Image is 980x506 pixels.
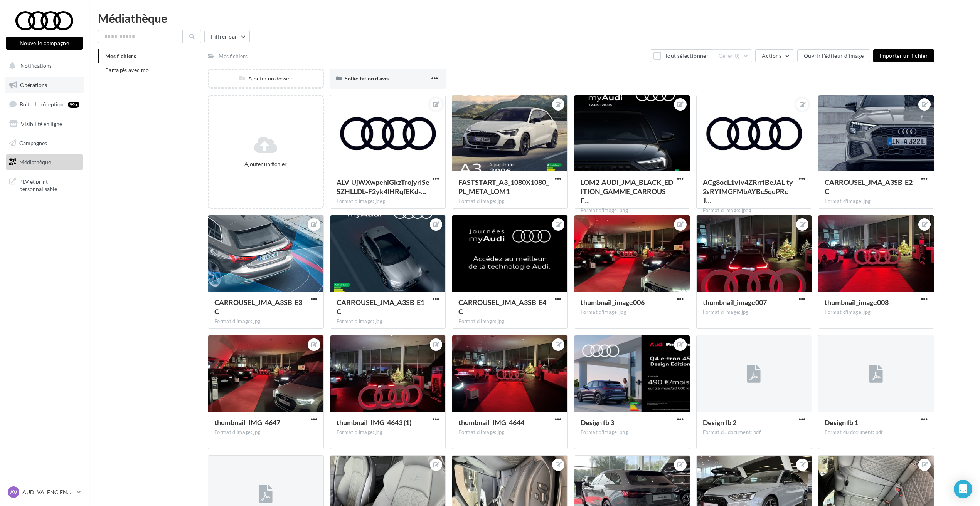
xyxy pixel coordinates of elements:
[458,198,561,205] div: Format d'image: jpg
[825,309,928,316] div: Format d'image: jpg
[703,309,806,316] div: Format d'image: jpg
[19,139,47,146] span: Campagnes
[458,298,549,316] span: CARROUSEL_JMA_A3SB-E4-C
[755,49,794,62] button: Actions
[214,429,317,436] div: Format d'image: jpg
[19,159,51,165] span: Médiathèque
[879,52,928,59] span: Importer un fichier
[337,418,411,427] span: thumbnail_IMG_4643 (1)
[337,298,427,316] span: CARROUSEL_JMA_A3SB-E1-C
[581,178,673,205] span: LOM2-AUDI_JMA_BLACK_EDITION_GAMME_CARROUSEL_1
[712,49,753,62] button: Gérer(0)
[5,173,84,196] a: PLV et print personnalisable
[581,298,645,307] span: thumbnail_image006
[703,298,767,307] span: thumbnail_image007
[212,160,320,168] div: Ajouter un fichier
[10,488,17,496] span: AV
[762,52,781,59] span: Actions
[458,418,524,427] span: thumbnail_IMG_4644
[581,207,684,214] div: Format d'image: png
[5,135,84,151] a: Campagnes
[337,429,439,436] div: Format d'image: jpg
[825,429,928,436] div: Format du document: pdf
[825,178,915,196] span: CARROUSEL_JMA_A3SB-E2-C
[458,178,549,196] span: FASTSTART_A3_1080X1080_PL_META_LOM1
[5,58,81,74] button: Notifications
[5,96,84,112] a: Boîte de réception99+
[703,178,793,205] span: ACg8ocL1vIv4ZRrrIBeJAL-ty2sRYIMGFMbAYBc5quPRcJkoD11P_jfR
[204,30,250,43] button: Filtrer par
[20,82,47,88] span: Opérations
[20,101,64,107] span: Boîte de réception
[458,318,561,325] div: Format d'image: jpg
[703,429,806,436] div: Format du document: pdf
[98,12,971,24] div: Médiathèque
[5,154,84,170] a: Médiathèque
[797,49,870,62] button: Ouvrir l'éditeur d'image
[345,75,389,82] span: Sollicitation d'avis
[105,67,151,73] span: Partagés avec moi
[581,429,684,436] div: Format d'image: png
[337,198,439,205] div: Format d'image: jpeg
[825,298,889,307] span: thumbnail_image008
[825,198,928,205] div: Format d'image: jpg
[581,309,684,316] div: Format d'image: jpg
[209,75,323,82] div: Ajouter un dossier
[20,62,52,69] span: Notifications
[19,176,79,193] span: PLV et print personnalisable
[733,53,740,59] span: (0)
[214,298,305,316] span: CARROUSEL_JMA_A3SB-E3-C
[21,121,62,127] span: Visibilité en ligne
[873,49,934,62] button: Importer un fichier
[6,485,83,499] a: AV AUDI VALENCIENNES
[703,207,806,214] div: Format d'image: jpeg
[22,488,74,496] p: AUDI VALENCIENNES
[337,178,429,196] span: ALV-UjWXwpehiGkzTrojyrlSeSZHLLDb-F2yk4lHRqfEKd-39QAJyvrq
[105,53,136,59] span: Mes fichiers
[5,77,84,93] a: Opérations
[703,418,736,427] span: Design fb 2
[5,116,84,132] a: Visibilité en ligne
[581,418,614,427] span: Design fb 3
[337,318,439,325] div: Format d'image: jpg
[6,37,83,50] button: Nouvelle campagne
[650,49,712,62] button: Tout sélectionner
[68,102,79,108] div: 99+
[214,318,317,325] div: Format d'image: jpg
[825,418,858,427] span: Design fb 1
[458,429,561,436] div: Format d'image: jpg
[214,418,280,427] span: thumbnail_IMG_4647
[954,480,972,498] div: Open Intercom Messenger
[219,52,248,60] div: Mes fichiers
